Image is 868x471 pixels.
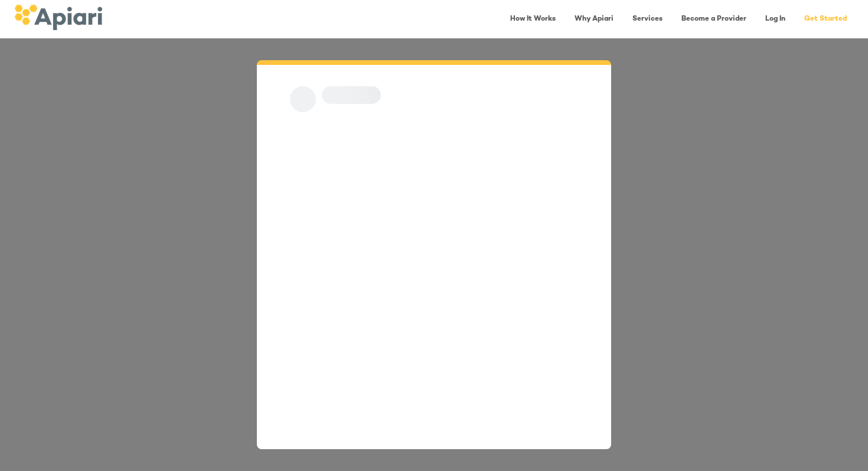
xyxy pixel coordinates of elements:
a: Get Started [797,7,854,31]
a: Why Apiari [567,7,621,31]
a: Services [625,7,670,31]
a: Log In [758,7,792,31]
img: logo [14,5,102,30]
a: How It Works [503,7,563,31]
a: Become a Provider [674,7,753,31]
